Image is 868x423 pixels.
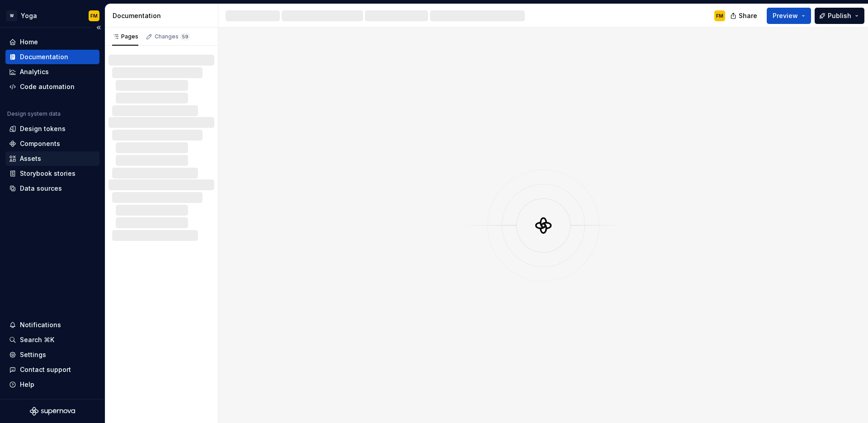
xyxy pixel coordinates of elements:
a: Home [5,35,99,49]
span: Share [739,11,757,20]
button: Search ⌘K [5,333,99,347]
a: Data sources [5,181,99,196]
div: Settings [20,350,46,359]
div: Pages [112,33,138,40]
a: Storybook stories [5,166,99,181]
div: Data sources [20,184,62,193]
button: Collapse sidebar [92,21,105,34]
a: Design tokens [5,122,99,136]
div: Design system data [7,110,61,117]
a: Documentation [5,50,99,64]
button: WYogaFM [2,6,103,25]
button: Preview [767,8,811,24]
a: Assets [5,151,99,166]
a: Components [5,136,99,151]
button: Share [726,8,763,24]
button: Publish [815,8,864,24]
div: Notifications [20,320,61,329]
div: Code automation [20,82,75,91]
div: Help [20,380,34,389]
button: Contact support [5,362,99,377]
span: Publish [828,11,851,20]
div: Home [20,38,38,47]
div: W [6,10,17,21]
div: Documentation [113,11,214,20]
div: FM [90,12,98,19]
span: Preview [773,11,798,20]
div: Assets [20,154,41,163]
a: Code automation [5,80,99,94]
div: Contact support [20,365,71,374]
svg: Supernova Logo [30,407,75,416]
div: Yoga [21,11,37,20]
a: Analytics [5,65,99,79]
div: Design tokens [20,124,66,133]
div: Analytics [20,67,49,76]
a: Settings [5,348,99,362]
button: Notifications [5,318,99,332]
div: FM [716,12,723,19]
div: Search ⌘K [20,335,54,344]
div: Storybook stories [20,169,75,178]
button: Help [5,377,99,392]
div: Components [20,139,60,148]
div: Documentation [20,52,68,61]
span: 59 [180,33,190,40]
div: Changes [155,33,190,40]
